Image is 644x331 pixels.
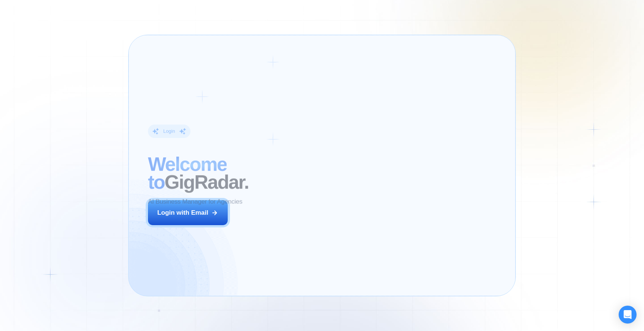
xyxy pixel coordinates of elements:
[148,155,294,191] h2: ‍ GigRadar.
[157,208,208,217] div: Login with Email
[148,153,227,193] span: Welcome to
[148,197,242,206] p: AI Business Manager for Agencies
[619,306,637,324] div: Open Intercom Messenger
[148,200,228,225] button: Login with Email
[163,128,175,134] div: Login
